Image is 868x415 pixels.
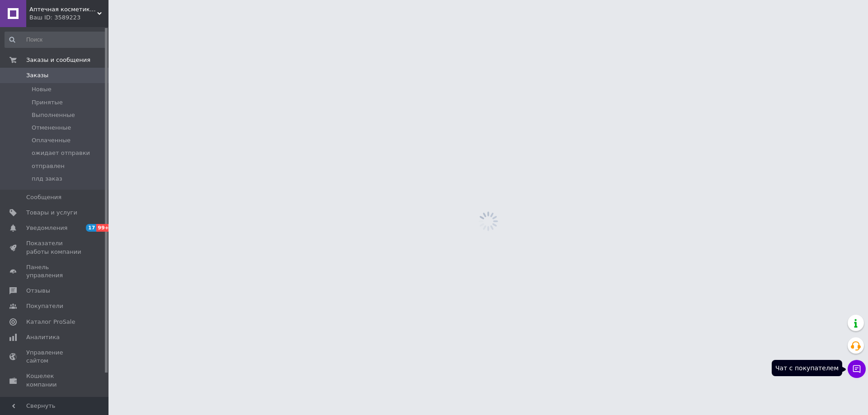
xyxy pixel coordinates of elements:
div: Ваш ID: 3589223 [29,14,108,22]
span: Аптечная косметика из Франции [29,5,97,14]
span: Покупатели [26,302,63,310]
span: Выполненные [32,111,75,119]
span: Отмененные [32,124,71,132]
span: Показатели работы компании [26,239,84,256]
span: Принятые [32,98,63,107]
span: Товары и услуги [26,209,77,217]
span: 99+ [96,224,111,232]
span: Кошелек компании [26,372,84,388]
span: Каталог ProSale [26,318,75,326]
span: плд заказ [32,175,62,183]
span: Управление сайтом [26,349,84,365]
span: Заказы [26,71,48,79]
div: Чат с покупателем [772,360,842,376]
button: Чат с покупателем [848,360,866,378]
span: Отзывы [26,287,50,295]
span: Заказы и сообщения [26,56,90,64]
span: отправлен [32,162,65,170]
span: 17 [86,224,96,232]
span: Новые [32,85,52,93]
span: Уведомления [26,224,67,232]
span: Маркет [26,396,49,404]
span: ожидает отправки [32,149,90,157]
img: spinner_grey-bg-hcd09dd2d8f1a785e3413b09b97f8118e7.gif [476,209,500,233]
span: Панель управления [26,263,84,280]
span: Оплаченные [32,136,71,145]
span: Сообщения [26,193,61,201]
span: Аналитика [26,333,60,341]
input: Поиск [5,32,107,48]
